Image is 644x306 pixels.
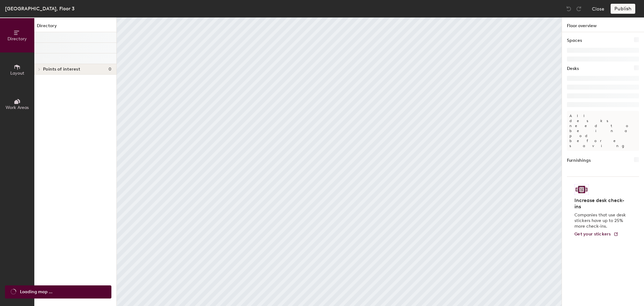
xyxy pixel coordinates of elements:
p: All desks need to be in a pod before saving [567,111,639,151]
img: Undo [566,6,572,12]
img: Redo [576,6,582,12]
h1: Floor overview [562,17,644,32]
canvas: Map [117,17,562,306]
h1: Directory [34,22,116,32]
p: Companies that use desk stickers have up to 25% more check-ins. [574,212,628,229]
a: Get your stickers [574,232,618,237]
h1: Desks [567,65,579,72]
h1: Spaces [567,37,582,44]
span: Points of interest [43,67,80,72]
span: Get your stickers [574,231,611,237]
span: Layout [10,71,24,76]
h1: Furnishings [567,157,591,164]
span: 0 [109,67,111,72]
span: Directory [7,36,27,42]
button: Close [592,4,604,14]
span: Loading map ... [20,289,52,295]
span: Work Areas [6,105,29,110]
img: Sticker logo [574,184,589,195]
h4: Increase desk check-ins [574,197,628,210]
div: [GEOGRAPHIC_DATA], Floor 3 [5,5,75,12]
